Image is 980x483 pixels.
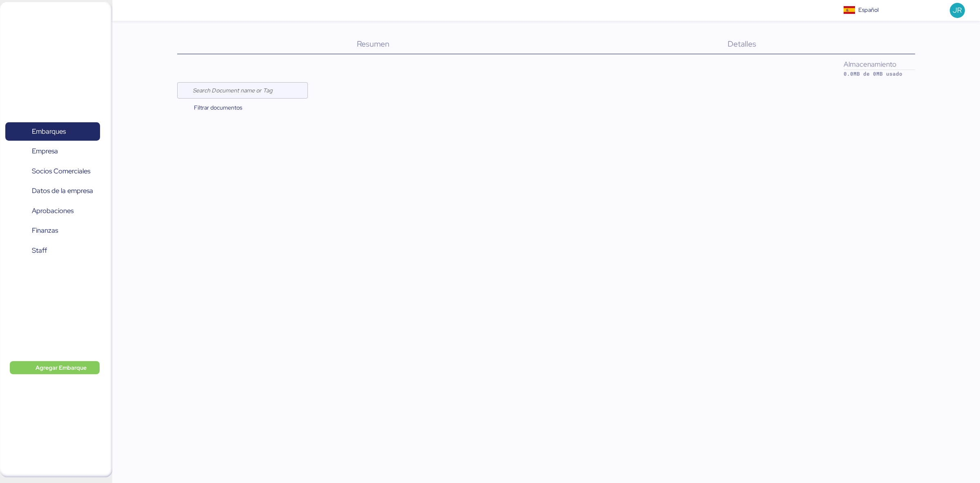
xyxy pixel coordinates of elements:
span: Resumen [357,38,390,49]
div: Español [858,6,879,14]
span: Almacenamiento [844,59,896,69]
span: Empresa [32,145,58,157]
button: Agregar Embarque [10,361,100,374]
span: Aprobaciones [32,205,73,217]
a: Embarques [5,122,100,141]
div: 0.0MB de 0MB usado [844,70,915,78]
button: Menu [117,4,131,18]
a: Finanzas [5,221,100,240]
span: Filtrar documentos [194,103,242,112]
span: Socios Comerciales [32,165,90,177]
a: Aprobaciones [5,202,100,220]
a: Socios Comerciales [5,162,100,181]
span: Embarques [32,126,66,137]
span: JR [953,5,962,16]
span: Finanzas [32,225,58,236]
a: Datos de la empresa [5,182,100,200]
input: Search Document name or Tag [193,82,303,99]
button: Filtrar documentos [177,100,249,115]
a: Empresa [5,142,100,161]
span: Datos de la empresa [32,185,93,197]
span: Detalles [728,38,756,49]
span: Agregar Embarque [36,363,87,373]
a: Staff [5,241,100,260]
span: Staff [32,245,47,256]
